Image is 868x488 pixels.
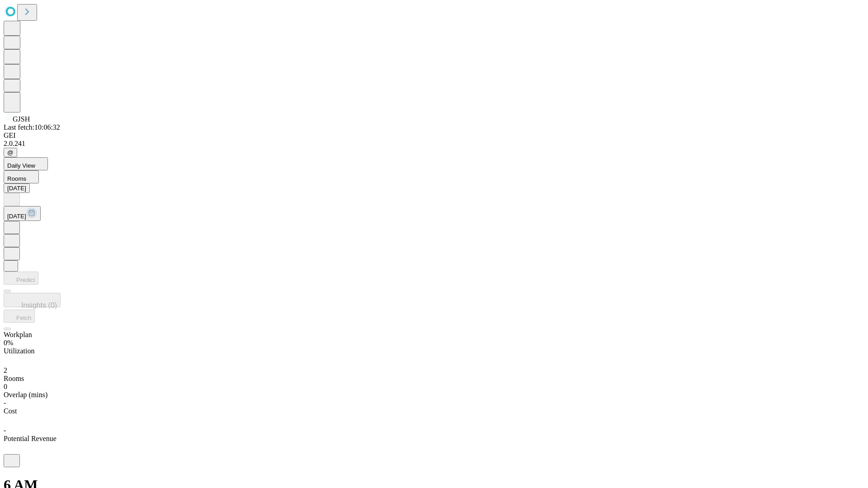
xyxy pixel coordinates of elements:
span: Daily View [7,162,35,169]
span: GJSH [13,115,30,123]
div: 2.0.241 [4,140,864,148]
span: Cost [4,407,17,415]
span: Rooms [4,375,24,382]
button: Predict [4,272,38,285]
button: @ [4,148,17,157]
span: Rooms [7,175,26,182]
span: Workplan [4,331,32,338]
button: Daily View [4,157,48,170]
span: 0 [4,383,7,390]
span: Insights (0) [21,301,57,309]
div: GEI [4,131,864,140]
button: Insights (0) [4,293,61,307]
button: [DATE] [4,206,41,221]
span: [DATE] [7,213,26,220]
span: 0% [4,339,13,347]
span: Last fetch: 10:06:32 [4,123,60,131]
span: Overlap (mins) [4,391,47,399]
span: 2 [4,366,7,374]
button: Fetch [4,310,35,323]
span: Potential Revenue [4,435,57,442]
button: [DATE] [4,183,30,193]
span: Utilization [4,347,34,355]
span: - [4,427,6,434]
span: @ [7,149,14,156]
span: - [4,399,6,407]
button: Rooms [4,170,39,183]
